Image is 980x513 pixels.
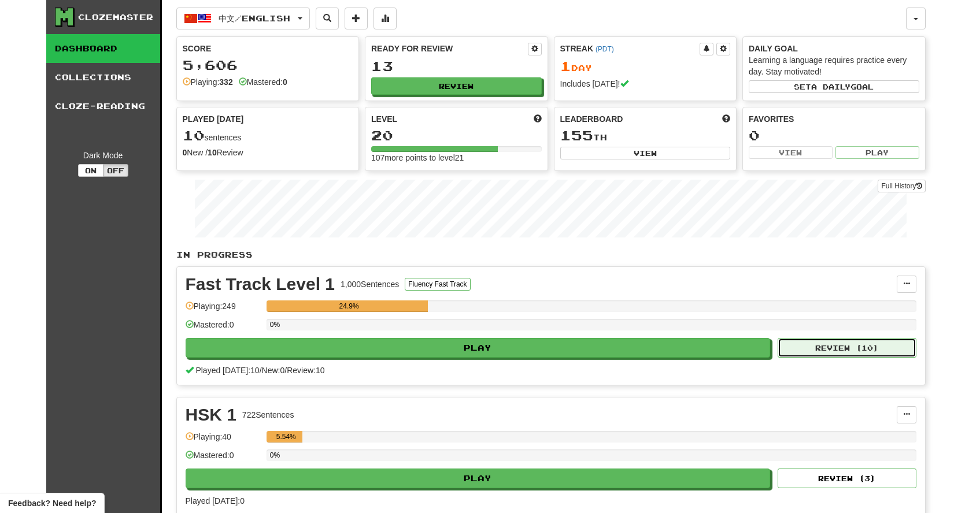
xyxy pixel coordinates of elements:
[371,43,528,54] div: Ready for Review
[186,431,261,450] div: Playing: 40
[283,77,287,87] strong: 0
[219,13,290,23] span: 中文 / English
[560,147,731,159] button: View
[371,59,542,73] div: 13
[183,147,353,158] div: New / Review
[262,366,285,375] span: New: 0
[749,146,833,159] button: View
[778,469,916,488] button: Review (3)
[560,43,700,54] div: Streak
[183,128,353,143] div: sentences
[560,59,731,74] div: Day
[749,113,919,125] div: Favorites
[373,8,397,29] button: More stats
[8,497,96,509] span: Open feedback widget
[186,469,771,488] button: Play
[284,366,287,375] span: /
[560,128,731,143] div: th
[176,249,926,261] p: In Progress
[46,92,160,121] a: Cloze-Reading
[55,150,151,161] div: Dark Mode
[219,77,232,87] strong: 332
[186,319,261,338] div: Mastered: 0
[371,113,397,125] span: Level
[560,127,593,143] span: 155
[371,77,542,95] button: Review
[183,113,244,125] span: Played [DATE]
[186,300,261,319] div: Playing: 249
[371,128,542,143] div: 20
[835,146,919,159] button: Play
[749,43,919,54] div: Daily Goal
[345,8,368,29] button: Add sentence to collection
[176,8,310,29] button: 中文/English
[287,366,324,375] span: Review: 10
[778,338,916,358] button: Review (10)
[186,406,236,423] div: HSK 1
[596,45,614,53] a: (PDT)
[186,276,335,293] div: Fast Track Level 1
[811,83,850,91] span: a daily
[316,8,339,29] button: Search sentences
[534,113,542,125] span: Score more points to level up
[341,278,399,290] div: 1,000 Sentences
[878,180,925,192] a: Full History
[560,113,623,125] span: Leaderboard
[195,366,259,375] span: Played [DATE]: 10
[560,58,571,74] span: 1
[78,164,103,177] button: On
[749,54,919,77] div: Learning a language requires practice every day. Stay motivated!
[242,409,294,421] div: 722 Sentences
[260,366,262,375] span: /
[371,152,542,163] div: 107 more points to level 21
[46,34,160,63] a: Dashboard
[405,278,470,291] button: Fluency Fast Track
[186,496,245,505] span: Played [DATE]: 0
[183,43,353,54] div: Score
[749,80,919,93] button: Seta dailygoal
[270,300,428,312] div: 24.9%
[183,127,205,143] span: 10
[722,113,730,125] span: This week in points, UTC
[78,12,153,23] div: Clozemaster
[560,78,731,90] div: Includes [DATE]!
[270,431,302,443] div: 5.54%
[749,128,919,143] div: 0
[183,76,233,88] div: Playing:
[186,338,771,358] button: Play
[103,164,128,177] button: Off
[239,76,287,88] div: Mastered:
[46,63,160,92] a: Collections
[208,148,217,157] strong: 10
[183,58,353,72] div: 5,606
[183,148,187,157] strong: 0
[186,449,261,469] div: Mastered: 0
